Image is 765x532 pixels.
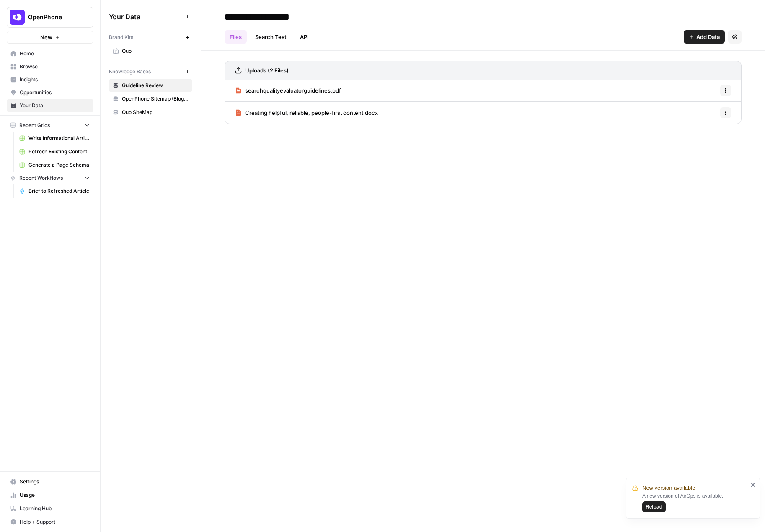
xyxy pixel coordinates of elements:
a: Usage [7,488,93,502]
a: Brief to Refreshed Article [16,184,93,198]
h3: Uploads (2 Files) [245,66,289,75]
a: Opportunities [7,86,93,99]
div: A new version of AirOps is available. [642,492,748,512]
span: Learning Hub [20,505,90,512]
span: New [40,33,52,41]
span: Your Data [20,102,90,109]
span: Browse [20,63,90,70]
span: New version available [642,484,695,492]
a: API [295,30,314,44]
span: Quo SiteMap [122,108,189,116]
span: Guideline Review [122,82,189,89]
a: Quo SiteMap [109,106,192,119]
button: Reload [642,501,666,512]
span: Brief to Refreshed Article [28,187,90,195]
a: Guideline Review [109,79,192,92]
span: OpenPhone [28,13,79,21]
span: searchqualityevaluatorguidelines.pdf [245,86,341,95]
a: Creating helpful, reliable, people-first content.docx [235,102,378,124]
a: Quo [109,44,192,58]
button: Recent Workflows [7,172,93,184]
span: Help + Support [20,518,90,526]
span: Reload [646,503,662,511]
span: Creating helpful, reliable, people-first content.docx [245,108,378,117]
a: Insights [7,73,93,86]
span: Quo [122,47,189,55]
a: Home [7,47,93,60]
a: Generate a Page Schema [16,158,93,172]
span: OpenPhone Sitemap (Blogs + NonBlogs) [122,95,189,103]
a: searchqualityevaluatorguidelines.pdf [235,80,341,101]
span: Write Informational Article [28,134,90,142]
span: Your Data [109,12,182,22]
a: Uploads (2 Files) [235,61,289,80]
button: New [7,31,93,44]
a: Settings [7,475,93,488]
span: Settings [20,478,90,486]
button: Help + Support [7,515,93,529]
span: Recent Grids [19,121,50,129]
button: Workspace: OpenPhone [7,7,93,28]
span: Brand Kits [109,34,133,41]
a: OpenPhone Sitemap (Blogs + NonBlogs) [109,92,192,106]
span: Home [20,50,90,57]
a: Refresh Existing Content [16,145,93,158]
button: Recent Grids [7,119,93,132]
a: Files [225,30,247,44]
span: Usage [20,491,90,499]
a: Write Informational Article [16,132,93,145]
span: Refresh Existing Content [28,148,90,155]
button: close [750,481,756,488]
span: Knowledge Bases [109,68,151,75]
a: Your Data [7,99,93,112]
span: Recent Workflows [19,174,63,182]
span: Opportunities [20,89,90,96]
button: Add Data [684,30,725,44]
span: Add Data [696,33,720,41]
span: Insights [20,76,90,83]
a: Browse [7,60,93,73]
a: Learning Hub [7,502,93,515]
img: OpenPhone Logo [10,10,25,25]
span: Generate a Page Schema [28,161,90,169]
a: Search Test [250,30,292,44]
